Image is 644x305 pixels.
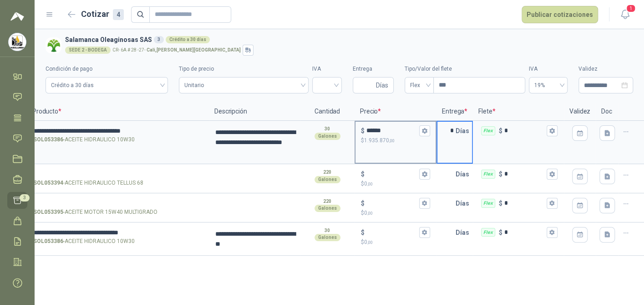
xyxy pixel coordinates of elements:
[179,65,309,73] label: Tipo de precio
[504,200,545,207] input: Flex $
[481,199,495,208] div: Flex
[504,127,545,134] input: Flex $
[376,78,388,93] span: Días
[626,4,636,13] span: 1
[410,78,428,92] span: Flex
[33,179,143,187] p: - ACEITE HIDRAULICO TELLUS 68
[596,103,619,121] p: Doc
[481,126,495,135] div: Flex
[364,137,395,144] span: 1.935.870
[33,200,203,207] input: SOL053395-ACEITE MOTOR 15W40 MULTIGRADO
[33,237,135,246] p: - ACEITE HIDRAULICO 10W30
[419,125,430,136] button: $$1.935.870,00
[166,36,210,43] div: Crédito a 30 días
[361,126,365,136] p: $
[9,33,26,51] img: Company Logo
[147,47,241,52] strong: Cali , [PERSON_NAME][GEOGRAPHIC_DATA]
[367,211,373,216] span: ,00
[389,138,395,143] span: ,00
[456,223,473,242] p: Días
[81,8,124,21] h2: Cotizar
[547,169,558,180] button: Flex $
[481,170,495,179] div: Flex
[325,125,330,133] p: 30
[361,227,365,238] p: $
[154,36,164,43] div: 3
[367,181,373,186] span: ,00
[314,133,340,140] div: Galones
[419,169,430,180] button: $$0,00
[46,65,168,73] label: Condición de pago
[366,229,417,236] input: $$0,00
[314,234,340,241] div: Galones
[419,227,430,238] button: $$0,00
[364,239,373,245] span: 0
[361,238,430,247] p: $
[209,103,300,121] p: Descripción
[33,135,135,144] p: - ACEITE HIDRAULICO 10W30
[51,78,162,92] span: Crédito a 30 días
[65,47,111,54] div: SEDE 2 - BODEGA
[312,65,342,73] label: IVA
[184,78,303,92] span: Unitario
[499,227,502,238] p: $
[353,65,394,73] label: Entrega
[364,210,373,216] span: 0
[473,103,564,121] p: Flete
[20,194,30,202] span: 3
[529,65,568,73] label: IVA
[314,205,340,212] div: Galones
[325,227,330,234] p: 30
[33,208,63,217] strong: SOL053395
[436,103,473,121] p: Entrega
[361,180,430,188] p: $
[504,229,545,236] input: Flex $
[112,48,241,52] p: CR- 6A # 28 -27 -
[27,103,209,121] p: Producto
[314,176,340,183] div: Galones
[504,171,545,177] input: Flex $
[33,128,203,134] input: SOL053386-ACEITE HIDRAULICO 10W30
[364,181,373,187] span: 0
[456,165,473,183] p: Días
[405,65,525,73] label: Tipo/Valor del flete
[361,209,430,217] p: $
[534,78,562,92] span: 19%
[65,35,629,45] h3: Salamanca Oleaginosas SAS
[367,240,373,245] span: ,00
[456,122,473,140] p: Días
[10,11,24,22] img: Logo peakr
[456,194,473,212] p: Días
[33,208,157,217] p: - ACEITE MOTOR 15W40 MULTIGRADO
[617,6,633,23] button: 1
[547,227,558,238] button: Flex $
[33,179,63,187] strong: SOL053394
[323,169,331,176] p: 220
[33,135,63,144] strong: SOL053386
[300,103,355,121] p: Cantidad
[366,171,417,177] input: $$0,00
[361,169,365,179] p: $
[419,198,430,209] button: $$0,00
[33,229,203,236] input: SOL053386-ACEITE HIDRAULICO 10W30
[547,198,558,209] button: Flex $
[46,37,61,53] img: Company Logo
[7,192,27,209] a: 3
[366,200,417,207] input: $$0,00
[522,6,598,23] button: Publicar cotizaciones
[361,198,365,208] p: $
[578,65,633,73] label: Validez
[564,103,596,121] p: Validez
[499,126,502,136] p: $
[481,228,495,237] div: Flex
[323,198,331,205] p: 220
[547,125,558,136] button: Flex $
[361,136,430,145] p: $
[366,127,417,134] input: $$1.935.870,00
[33,237,63,246] strong: SOL053386
[33,171,203,178] input: SOL053394-ACEITE HIDRAULICO TELLUS 68
[499,198,502,208] p: $
[355,103,436,121] p: Precio
[499,169,502,179] p: $
[113,9,124,20] div: 4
